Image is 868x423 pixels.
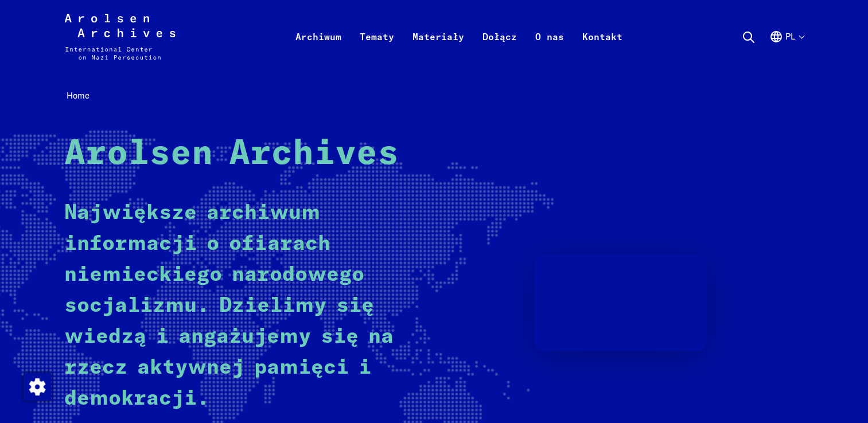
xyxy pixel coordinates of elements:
[64,137,399,171] strong: Arolsen Archives
[64,87,804,105] nav: Breadcrumb
[769,30,804,71] button: Polski, wybór języka
[573,28,632,73] a: Kontakt
[473,28,526,73] a: Dołącz
[351,28,403,73] a: Tematy
[24,373,51,401] img: Zmienić zgodę
[286,14,632,60] nav: Podstawowy
[403,28,473,73] a: Materiały
[526,28,573,73] a: O nas
[64,198,414,414] p: Największe archiwum informacji o ofiarach niemieckiego narodowego socjalizmu. Dzielimy się wiedzą...
[286,28,351,73] a: Archiwum
[67,90,89,101] span: Home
